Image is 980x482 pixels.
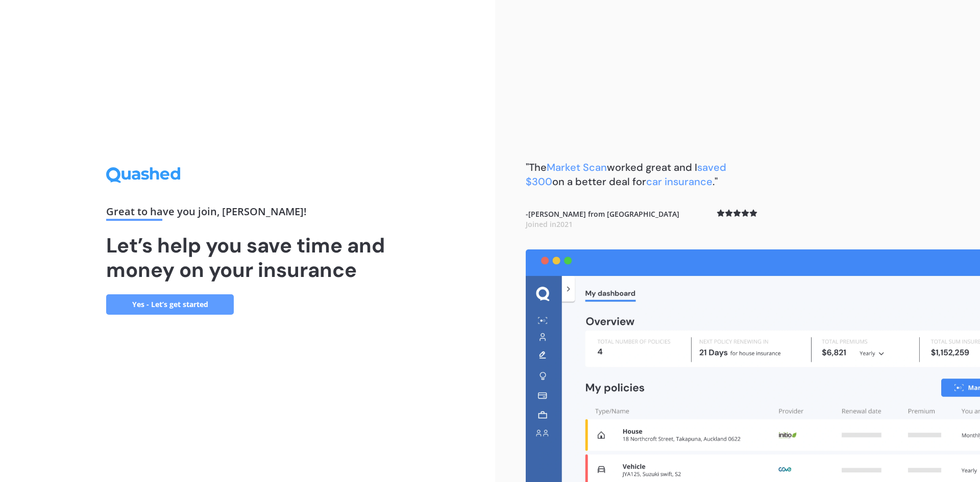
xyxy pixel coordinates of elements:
[526,161,726,188] b: "The worked great and I on a better deal for ."
[526,161,726,188] span: saved $300
[106,233,389,282] h1: Let’s help you save time and money on your insurance
[526,249,980,482] img: dashboard.webp
[547,161,607,174] span: Market Scan
[106,207,389,221] div: Great to have you join , [PERSON_NAME] !
[106,294,234,315] a: Yes - Let’s get started
[646,175,713,188] span: car insurance
[526,219,573,229] span: Joined in 2021
[526,209,679,229] b: - [PERSON_NAME] from [GEOGRAPHIC_DATA]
